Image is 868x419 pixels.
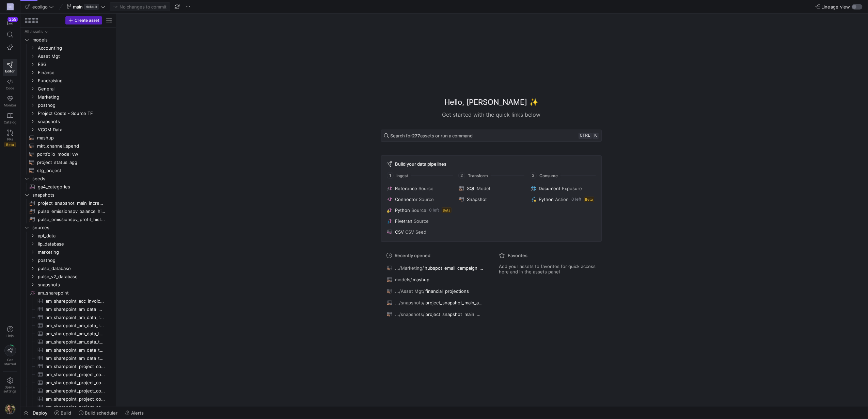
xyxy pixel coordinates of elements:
a: am_sharepoint_project_costs_aar_detail​​​​​​​​​ [23,362,113,370]
div: Press SPACE to select this row. [23,289,113,297]
span: Source [419,186,433,191]
div: Press SPACE to select this row. [23,354,113,362]
button: .../Marketing/hubspot_email_campaign_events [385,264,485,272]
span: Connector [395,197,417,202]
span: Build scheduler [85,410,117,416]
button: .../Asset Mgt/financial_projections [385,287,485,296]
div: Press SPACE to select this row. [23,346,113,354]
span: pulse_v2_database [38,273,112,281]
span: Beta [4,142,16,147]
span: am_sharepoint_project_costs_aar​​​​​​​​​ [46,371,105,379]
span: snapshots [38,281,112,289]
a: am_sharepoint​​​​​​​​ [23,289,113,297]
button: 359 [3,16,17,29]
span: Marketing [38,93,112,101]
button: Getstarted [3,342,17,369]
span: Build your data pipelines [395,161,446,167]
span: project_snapshot_main_incremental​​​​​​​ [38,199,105,207]
a: ga4_categories​​​​​​ [23,183,113,191]
span: mashup [413,277,429,282]
a: Code [3,76,17,93]
div: Press SPACE to select this row. [23,387,113,395]
a: am_sharepoint_acc_invoices_consolidated_tab​​​​​​​​​ [23,297,113,305]
span: pulse_emissionspv_balance_historical​​​​​​​ [38,207,105,215]
div: Press SPACE to select this row. [23,232,113,240]
span: iip_database [38,240,112,248]
div: Press SPACE to select this row. [23,150,113,158]
span: Model [477,186,490,191]
span: ecoligo [32,4,48,10]
span: Source [419,197,434,202]
div: Press SPACE to select this row. [23,174,113,183]
span: Editor [5,69,15,73]
kbd: k [593,133,599,139]
span: Alerts [131,410,144,416]
span: posthog [38,256,112,264]
button: https://storage.googleapis.com/y42-prod-data-exchange/images/7e7RzXvUWcEhWhf8BYUbRCghczaQk4zBh2Nv... [3,402,17,416]
div: Press SPACE to select this row. [23,85,113,93]
span: Create asset [75,18,99,23]
div: Press SPACE to select this row. [23,240,113,248]
div: Press SPACE to select this row. [23,207,113,215]
span: am_sharepoint_project_costs_insurance_claims​​​​​​​​​ [46,387,105,395]
span: default [84,4,99,10]
span: Finance [38,69,112,77]
kbd: ctrl [579,133,592,139]
span: pulse_database [38,265,112,272]
a: am_sharepoint_project_costs_epra​​​​​​​​​ [23,379,113,387]
a: am_sharepoint_am_data_table_gef​​​​​​​​​ [23,346,113,354]
div: Press SPACE to select this row. [23,117,113,125]
div: All assets [25,29,43,34]
button: maindefault [65,2,107,11]
div: 359 [7,17,18,22]
span: seeds [32,175,112,183]
div: Press SPACE to select this row. [23,379,113,387]
span: .../snapshots/ [395,300,425,305]
a: mashup​​​​​​​​​​ [23,134,113,142]
span: mkt_channel_spend​​​​​​​​​​ [37,142,105,150]
button: ReferenceSource [385,184,453,192]
span: ESG [38,61,112,68]
button: FivetranSource [385,217,453,225]
span: CSV Seed [405,229,426,235]
span: Recently opened [395,253,430,258]
span: am_sharepoint_am_data_recorded_data_post_2024​​​​​​​​​ [46,314,105,321]
span: project_status_agg​​​​​​​​​​ [37,158,105,166]
span: am_sharepoint_am_data_table_fx​​​​​​​​​ [46,338,105,346]
span: posthog [38,101,112,109]
span: Source [411,207,426,213]
span: sources [32,224,112,232]
img: https://storage.googleapis.com/y42-prod-data-exchange/images/7e7RzXvUWcEhWhf8BYUbRCghczaQk4zBh2Nv... [5,404,16,415]
a: am_sharepoint_project_costs_aar​​​​​​​​​ [23,370,113,379]
span: models [32,36,112,44]
div: Press SPACE to select this row. [23,215,113,223]
span: project_snapshot_main_append [425,300,484,305]
div: Press SPACE to select this row. [23,68,113,77]
button: Create asset [65,16,102,24]
button: CSVCSV Seed [385,228,453,236]
a: PRsBeta [3,127,17,150]
span: VCOM Data [38,126,112,134]
span: am_sharepoint_am_data_table_gef​​​​​​​​​ [46,346,105,354]
a: am_sharepoint_am_data_table_baseline​​​​​​​​​ [23,330,113,338]
div: Press SPACE to select this row. [23,52,113,60]
a: project_snapshot_main_incremental​​​​​​​ [23,199,113,207]
span: am_sharepoint_am_data_table_baseline​​​​​​​​​ [46,330,105,338]
span: am_sharepoint_project_costs_ominvoices​​​​​​​​​ [46,403,105,411]
span: am_sharepoint_am_data_recorded_data_pre_2024​​​​​​​​​ [46,322,105,330]
button: Build scheduler [76,407,121,419]
span: Lineage view [821,4,850,10]
a: portfolio_model_vw​​​​​​​​​​ [23,150,113,158]
div: Press SPACE to select this row. [23,338,113,346]
span: Add your assets to favorites for quick access here and in the assets panel [499,264,596,274]
a: am_sharepoint_am_data_recorded_data_post_2024​​​​​​​​​ [23,313,113,321]
span: .../snapshots/ [395,312,425,317]
a: Monitor [3,93,17,110]
div: Press SPACE to select this row. [23,297,113,305]
button: models/mashup [385,275,485,284]
div: Press SPACE to select this row. [23,109,113,117]
a: am_sharepoint_am_data_table_tariffs​​​​​​​​​ [23,354,113,362]
span: Python [395,207,410,213]
span: Monitor [4,103,16,107]
div: Press SPACE to select this row. [23,272,113,281]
